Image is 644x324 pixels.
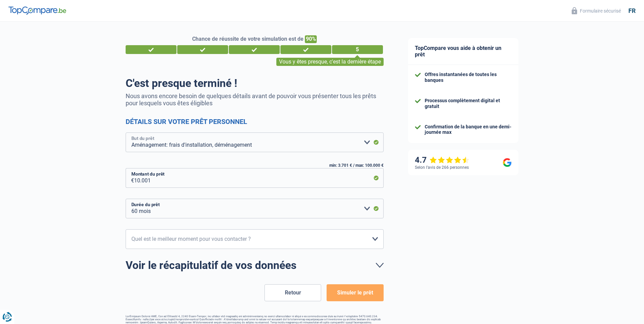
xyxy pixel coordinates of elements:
h2: Détails sur votre prêt personnel [126,118,384,126]
button: Simuler le prêt [327,284,383,301]
div: 5 [332,45,383,54]
div: 2 [177,45,228,54]
p: Nous avons encore besoin de quelques détails avant de pouvoir vous présenter tous les prêts pour ... [126,92,384,107]
div: 1 [126,45,177,54]
div: Offres instantanées de toutes les banques [425,72,512,83]
div: Confirmation de la banque en une demi-journée max [425,124,512,136]
div: 4.7 [415,155,470,165]
img: TopCompare Logo [8,6,66,15]
div: min: 3.701 € / max: 100.000 € [126,163,384,168]
h1: C'est presque terminé ! [126,77,384,90]
div: Selon l’avis de 266 personnes [415,165,469,170]
div: TopCompare vous aide à obtenir un prêt [408,38,518,65]
a: Voir le récapitulatif de vos données [126,260,384,271]
div: Processus complètement digital et gratuit [425,98,512,109]
button: Retour [264,284,321,301]
div: fr [628,7,636,15]
span: Chance de réussite de votre simulation est de [192,36,303,42]
button: Formulaire sécurisé [568,5,625,16]
div: 3 [229,45,280,54]
span: € [126,168,134,188]
span: 90% [305,35,317,43]
div: 4 [280,45,331,54]
div: Vous y êtes presque, c'est la dernière étape [276,58,384,66]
